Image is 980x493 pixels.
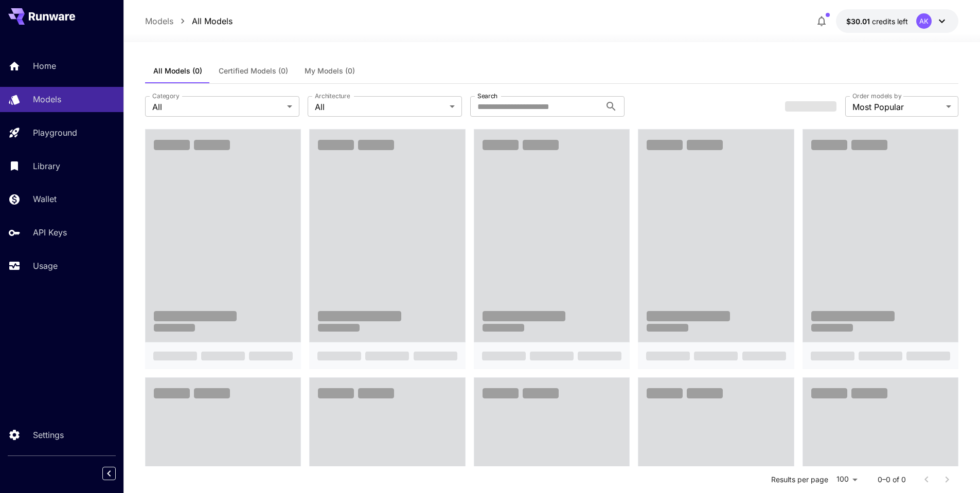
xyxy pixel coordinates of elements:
nav: breadcrumb [145,15,233,27]
p: Library [33,160,60,172]
p: Results per page [771,474,828,485]
div: Collapse sidebar [110,464,123,483]
button: Collapse sidebar [102,467,116,480]
span: Most Popular [852,101,942,113]
p: Settings [33,429,64,441]
p: Home [33,60,56,72]
label: Search [477,92,497,100]
p: 0–0 of 0 [878,474,906,485]
a: Models [145,15,173,27]
span: All [152,101,283,113]
span: $30.01 [846,17,872,26]
span: Certified Models (0) [219,66,288,76]
span: All [315,101,446,113]
label: Order models by [852,92,901,100]
span: All Models (0) [153,66,202,76]
button: $30.01229AK [836,9,958,33]
p: Playground [33,126,77,139]
div: 100 [832,472,861,487]
label: Category [152,92,180,100]
label: Architecture [315,92,350,100]
span: credits left [872,17,908,26]
div: AK [916,13,932,29]
span: My Models (0) [305,66,355,76]
p: Models [33,93,61,105]
a: All Models [192,15,233,27]
p: API Keys [33,226,67,239]
p: Usage [33,260,58,272]
p: Wallet [33,193,57,205]
div: $30.01229 [846,16,908,27]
